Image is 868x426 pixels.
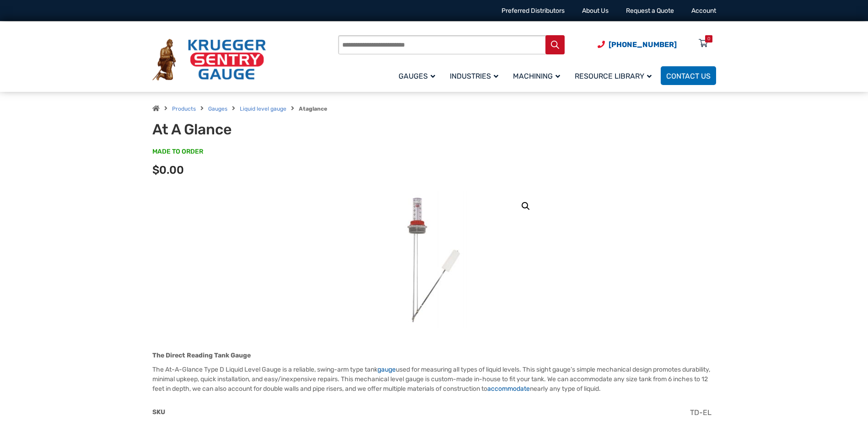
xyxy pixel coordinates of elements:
a: About Us [582,7,609,15]
img: Krueger Sentry Gauge [152,39,266,81]
a: Resource Library [569,65,661,86]
span: Resource Library [575,72,652,80]
span: MADE TO ORDER [152,147,203,156]
a: Contact Us [661,66,716,85]
a: Liquid level gauge [240,106,286,112]
div: 0 [707,35,710,43]
a: accommodate [487,385,530,393]
a: Products [172,106,196,112]
a: gauge [377,366,396,373]
p: The At-A-Glance Type D Liquid Level Gauge is a reliable, swing-arm type tank used for measuring a... [152,365,716,394]
h1: At A Glance [152,121,378,138]
a: Phone Number (920) 434-8860 [598,39,677,50]
a: Industries [444,65,507,86]
a: Preferred Distributors [501,7,565,15]
span: Machining [513,72,560,80]
img: At A Glance [379,191,489,328]
span: $0.00 [152,164,184,176]
a: Gauges [208,106,227,112]
span: Industries [450,72,498,80]
strong: Ataglance [299,106,327,112]
strong: The Direct Reading Tank Gauge [152,351,251,359]
a: View full-screen image gallery [518,198,534,214]
a: Machining [507,65,569,86]
span: TD-EL [690,408,712,417]
a: Account [691,7,716,15]
span: Contact Us [666,72,711,80]
span: [PHONE_NUMBER] [609,40,677,49]
span: Gauges [399,72,435,80]
a: Gauges [393,65,444,86]
a: Request a Quote [626,7,674,15]
span: SKU [152,408,165,416]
